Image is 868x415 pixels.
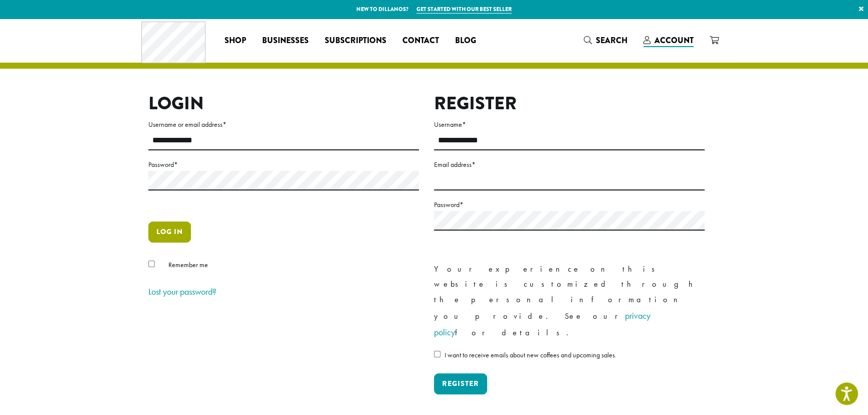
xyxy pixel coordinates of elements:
label: Email address [434,158,705,171]
input: I want to receive emails about new coffees and upcoming sales. [434,351,441,357]
label: Password [148,158,419,171]
span: Remember me [168,260,208,269]
a: Lost your password? [148,286,216,297]
span: Businesses [262,35,308,47]
span: Account [655,35,694,46]
label: Username or email address [148,118,419,131]
h2: Register [434,93,705,114]
p: Your experience on this website is customized through the personal information you provide. See o... [434,262,705,341]
a: Get started with our best seller [416,5,512,14]
span: Blog [455,35,476,47]
a: Shop [216,33,254,49]
span: Shop [224,35,246,47]
span: I want to receive emails about new coffees and upcoming sales. [445,350,616,359]
button: Register [434,373,487,394]
label: Password [434,198,705,211]
span: Contact [402,35,439,47]
a: Search [576,32,635,49]
label: Username [434,118,705,131]
span: Subscriptions [324,35,386,47]
span: Search [596,35,627,46]
button: Log in [148,222,191,243]
h2: Login [148,93,419,114]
